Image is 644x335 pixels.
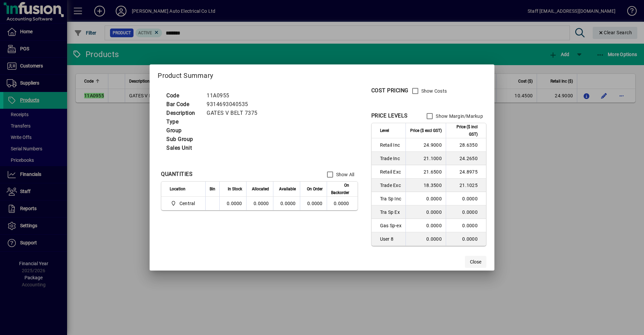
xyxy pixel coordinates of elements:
[406,232,446,246] td: 0.0000
[163,135,203,144] td: Sub Group
[228,185,242,193] span: In Stock
[335,171,355,178] label: Show All
[380,222,401,229] span: Gas Sp-ex
[434,113,483,119] label: Show Margin/Markup
[406,205,446,219] td: 0.0000
[307,201,323,206] span: 0.0000
[203,100,266,109] td: 9314693040535
[406,152,446,165] td: 21.1000
[446,205,486,219] td: 0.0000
[410,127,442,134] span: Price ($ excl GST)
[246,197,273,210] td: 0.0000
[170,185,185,193] span: Location
[446,138,486,152] td: 28.6350
[380,236,401,242] span: User 8
[371,112,408,120] div: PRICE LEVELS
[273,197,300,210] td: 0.0000
[380,209,401,216] span: Tra Sp Ex
[327,197,358,210] td: 0.0000
[406,165,446,179] td: 21.6500
[203,91,266,100] td: 11A0955
[465,256,486,268] button: Close
[406,138,446,152] td: 24.9000
[406,179,446,192] td: 18.3500
[446,152,486,165] td: 24.2650
[371,87,409,95] div: COST PRICING
[161,170,193,178] div: QUANTITIES
[219,197,246,210] td: 0.0000
[163,100,203,109] td: Bar Code
[163,144,203,152] td: Sales Unit
[170,199,198,207] span: Central
[380,127,389,134] span: Level
[163,91,203,100] td: Code
[279,185,296,193] span: Available
[252,185,269,193] span: Allocated
[406,219,446,232] td: 0.0000
[406,192,446,205] td: 0.0000
[163,109,203,117] td: Description
[380,155,401,162] span: Trade Inc
[163,126,203,135] td: Group
[450,123,478,138] span: Price ($ incl GST)
[446,219,486,232] td: 0.0000
[446,165,486,179] td: 24.8975
[380,195,401,202] span: Tra Sp Inc
[380,182,401,189] span: Trade Exc
[446,192,486,205] td: 0.0000
[380,142,401,148] span: Retail Inc
[380,169,401,175] span: Retail Exc
[210,185,215,193] span: Bin
[307,185,323,193] span: On Order
[420,88,447,94] label: Show Costs
[331,182,349,196] span: On Backorder
[179,200,195,207] span: Central
[446,232,486,246] td: 0.0000
[203,109,266,117] td: GATES V BELT 7375
[163,117,203,126] td: Type
[470,258,481,266] span: Close
[446,179,486,192] td: 21.1025
[150,64,494,84] h2: Product Summary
